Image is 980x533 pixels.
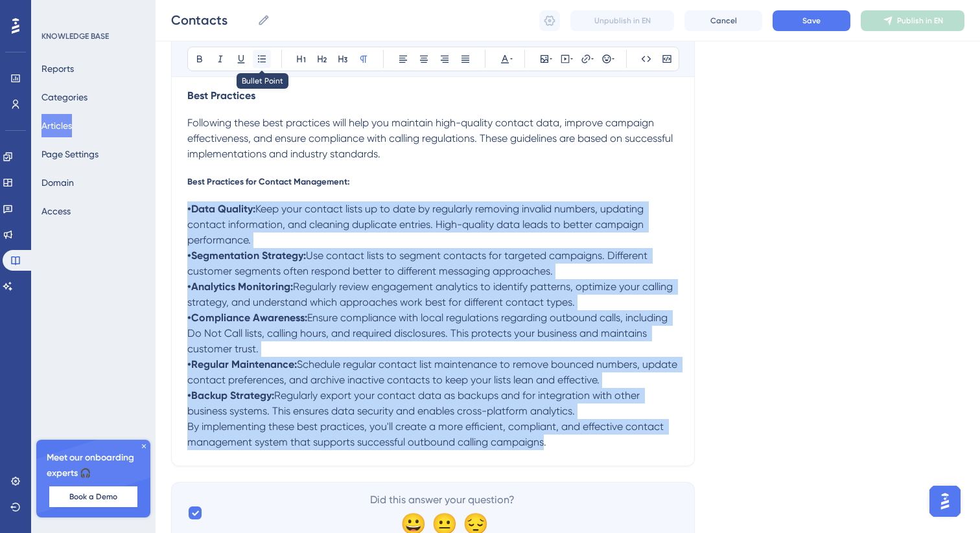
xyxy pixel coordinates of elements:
[802,16,821,26] span: Save
[41,142,99,166] button: Page Settings
[187,203,646,246] span: Keep your contact lists up to date by regularly removing invalid numbers, updating contact inform...
[187,280,293,293] strong: •Analytics Monitoring:
[47,450,140,481] span: Meet our onboarding experts 🎧
[187,312,307,324] strong: •Compliance Awareness:
[926,482,964,521] iframe: UserGuiding AI Assistant Launcher
[187,358,297,370] strong: •Regular Maintenance:
[69,492,117,502] span: Book a Demo
[41,114,72,137] button: Articles
[187,389,274,402] strong: •Backup Strategy:
[187,89,255,102] span: Best Practices
[41,85,87,109] button: Categories
[187,358,680,386] span: Schedule regular contact list maintenance to remove bounced numbers, update contact preferences, ...
[187,176,350,187] span: Best Practices for Contact Management:
[710,16,737,26] span: Cancel
[41,31,109,41] div: KNOWLEDGE BASE
[187,203,255,215] strong: •Data Quality:
[187,312,670,355] span: Ensure compliance with local regulations regarding outbound calls, including Do Not Call lists, c...
[897,16,943,26] span: Publish in EN
[187,117,675,160] span: Following these best practices will help you maintain high-quality contact data, improve campaign...
[187,249,306,262] strong: •Segmentation Strategy:
[187,249,650,277] span: Use contact lists to segment contacts for targeted campaigns. Different customer segments often r...
[187,420,666,448] span: By implementing these best practices, you'll create a more efficient, compliant, and effective co...
[49,486,137,507] button: Book a Demo
[570,10,674,31] button: Unpublish in EN
[370,492,515,508] span: Did this answer your question?
[861,10,964,31] button: Publish in EN
[684,10,762,31] button: Cancel
[773,10,850,31] button: Save
[41,199,71,223] button: Access
[171,11,252,29] input: Article Name
[41,57,74,80] button: Reports
[187,389,642,417] span: Regularly export your contact data as backups and for integration with other business systems. Th...
[41,171,74,194] button: Domain
[187,280,675,308] span: Regularly review engagement analytics to identify patterns, optimize your calling strategy, and u...
[594,16,651,26] span: Unpublish in EN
